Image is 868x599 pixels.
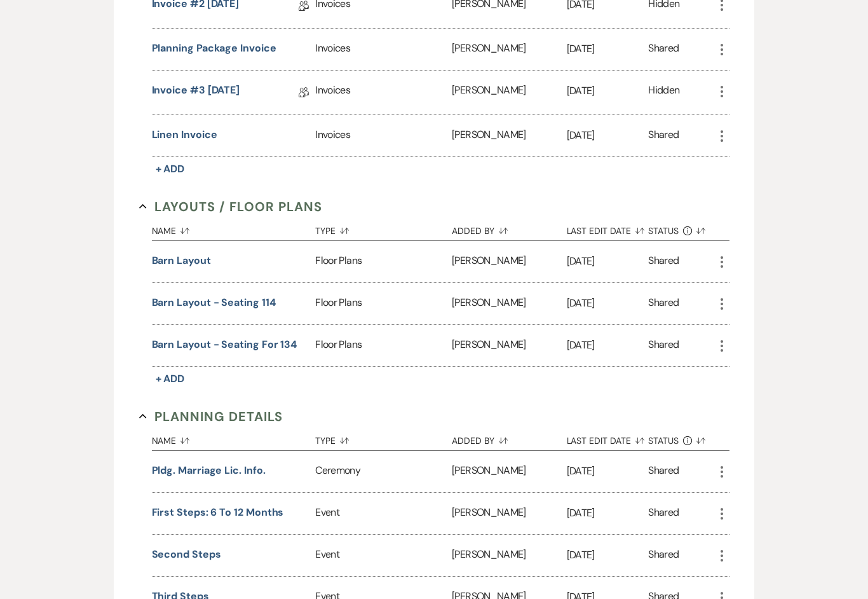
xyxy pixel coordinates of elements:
p: [DATE] [567,253,649,270]
div: Ceremony [315,451,452,492]
div: Invoices [315,29,452,70]
div: Shared [648,337,679,354]
div: Invoices [315,71,452,114]
p: [DATE] [567,295,649,312]
button: Type [315,426,452,450]
div: Invoices [315,115,452,156]
p: [DATE] [567,547,649,563]
p: [DATE] [567,337,649,354]
div: Shared [648,41,679,58]
div: [PERSON_NAME] [452,535,566,576]
span: + Add [156,162,185,176]
a: Invoice #3 [DATE] [152,83,240,102]
button: Layouts / Floor Plans [139,197,323,216]
div: Shared [648,547,679,564]
div: [PERSON_NAME] [452,241,566,282]
button: Added By [452,426,566,450]
button: Barn Layout [152,253,211,268]
button: Added By [452,216,566,240]
button: Planning Details [139,407,283,426]
div: [PERSON_NAME] [452,451,566,492]
div: Event [315,535,452,576]
button: Name [152,426,316,450]
p: [DATE] [567,41,649,57]
button: + Add [152,160,189,178]
div: [PERSON_NAME] [452,283,566,324]
button: Pldg. Marriage Lic. Info. [152,463,266,478]
div: Floor Plans [315,241,452,282]
div: Shared [648,127,679,144]
button: Status [648,216,714,240]
div: Event [315,493,452,534]
div: Hidden [648,83,679,102]
span: Status [648,226,679,235]
button: Barn Layout - Seating 114 [152,295,276,310]
div: [PERSON_NAME] [452,29,566,70]
button: Linen Invoice [152,127,217,142]
p: [DATE] [567,463,649,479]
div: [PERSON_NAME] [452,71,566,114]
div: Shared [648,253,679,270]
button: Barn Layout - Seating for 134 [152,337,297,352]
span: + Add [156,372,185,385]
button: Planning Package Invoice [152,41,276,56]
button: Status [648,426,714,450]
span: Status [648,436,679,445]
div: Shared [648,463,679,480]
button: Type [315,216,452,240]
button: Second Steps [152,547,221,562]
button: Name [152,216,316,240]
div: [PERSON_NAME] [452,325,566,366]
div: Shared [648,505,679,522]
p: [DATE] [567,505,649,521]
div: Shared [648,295,679,312]
button: Last Edit Date [567,216,649,240]
p: [DATE] [567,127,649,144]
div: [PERSON_NAME] [452,115,566,156]
button: + Add [152,370,189,388]
p: [DATE] [567,83,649,99]
div: [PERSON_NAME] [452,493,566,534]
div: Floor Plans [315,325,452,366]
div: Floor Plans [315,283,452,324]
button: Last Edit Date [567,426,649,450]
button: First Steps: 6 to 12 months [152,505,284,520]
